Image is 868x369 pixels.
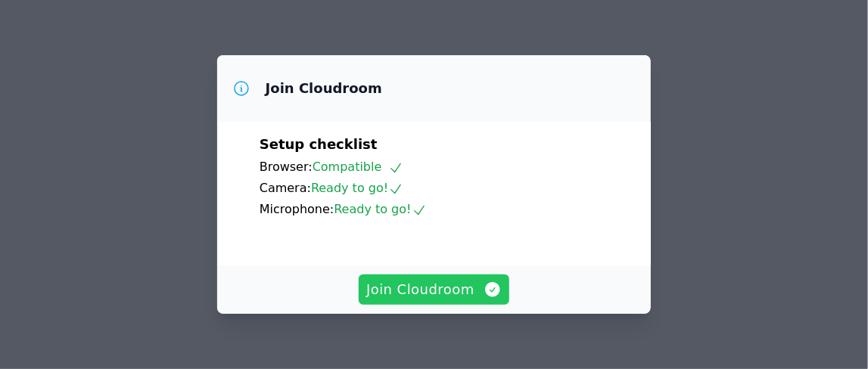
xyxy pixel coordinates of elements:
[260,181,311,195] span: Camera:
[366,279,502,300] span: Join Cloudroom
[334,202,426,216] span: Ready to go!
[266,79,382,98] h3: Join Cloudroom
[359,274,509,305] button: Join Cloudroom
[313,160,404,174] span: Compatible
[260,202,334,216] span: Microphone:
[260,160,313,174] span: Browser:
[260,136,378,152] span: Setup checklist
[311,181,403,195] span: Ready to go!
